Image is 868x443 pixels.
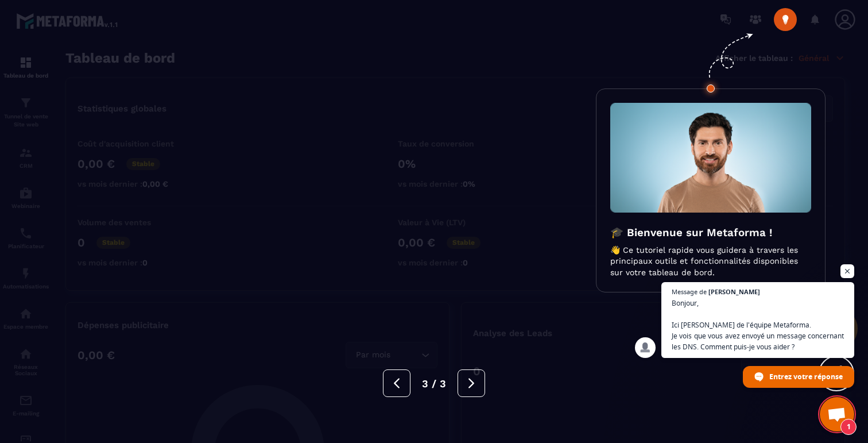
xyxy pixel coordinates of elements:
img: intro-image [610,103,811,213]
span: Bonjour, Ici [PERSON_NAME] de l'équipe Metaforma. Je vois que vous avez envoyé un message concern... [672,298,844,352]
span: 3 / 3 [422,377,446,390]
p: 👋 Ce tutoriel rapide vous guidera à travers les principaux outils et fonctionnalités disponibles ... [610,245,811,279]
span: [PERSON_NAME] [708,288,760,295]
span: Message de [672,288,707,295]
h3: 🎓 Bienvenue sur Metaforma ! [610,226,811,239]
span: 1 [840,419,857,435]
span: Entrez votre réponse [769,367,843,387]
div: Ouvrir le chat [820,397,854,432]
